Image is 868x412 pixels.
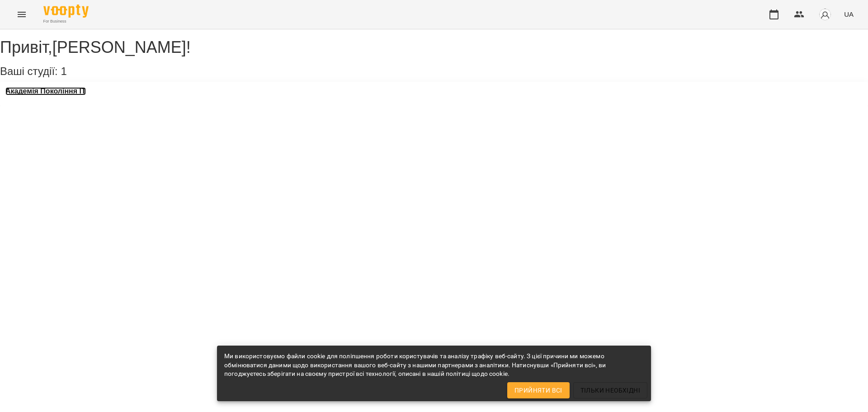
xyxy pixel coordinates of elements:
[43,5,89,18] img: Voopty Logo
[61,65,66,77] span: 1
[844,9,854,19] span: UA
[11,4,33,25] button: Menu
[819,8,831,21] img: avatar_s.png
[43,19,89,24] span: For Business
[5,87,86,95] a: Академія Покоління ІТ
[840,6,857,23] button: UA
